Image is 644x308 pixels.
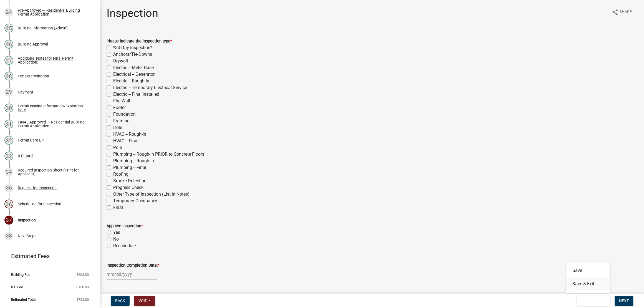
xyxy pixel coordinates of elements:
div: 34 [4,168,13,176]
button: shareShare [607,7,636,17]
label: Plumbing -- Final [113,164,146,171]
label: No [113,236,119,243]
div: 37 [4,216,13,224]
h1: Inspection [107,7,158,20]
div: 32 [4,136,13,145]
label: Electric -- Meter Base [113,64,154,71]
div: 28 [4,72,13,80]
label: Inspection Completion Date: [107,264,159,267]
span: Share [620,9,632,16]
input: mm/dd/yyyy [107,269,157,280]
span: Save & Exit [581,299,602,303]
label: Electrical -- Generator [113,71,155,78]
label: Smoke Detection [113,178,147,184]
label: Framing [113,118,130,124]
button: Save [566,264,610,277]
label: Fire Wall [113,98,130,104]
div: 36 [4,200,13,208]
div: 29 [4,88,13,97]
label: Foundation [113,111,136,118]
div: FINAL Approved --- Residential Building Permit Application [18,120,91,128]
div: Request for Inspection [18,186,57,190]
label: Roofing [113,171,128,178]
label: Please indicate the inspection type [107,39,172,43]
div: Payment [18,90,33,94]
div: Permit Card BP [18,138,44,142]
button: Next [615,296,633,306]
label: Electric -- Final Installed [113,91,159,98]
label: HVAC -- Rough-In [113,131,146,138]
label: Progress Check [113,184,143,191]
div: Required Inspection Sheet (Print for Applicant) [18,168,91,176]
label: Temporary Occupancy [113,198,157,204]
label: Electric -- Rough-In [113,78,149,84]
span: Estimated Total [11,298,36,301]
label: Yes [113,229,120,236]
label: Drywall [113,58,128,64]
div: 30 [4,103,13,112]
span: Void [138,299,147,303]
label: Approve Inspection [107,224,143,228]
span: $150.00 [76,285,89,289]
label: Electric -- Temporary Electrical Service [113,84,187,91]
label: Anchors/Tie-Downs [113,51,152,58]
div: 26 [4,40,13,49]
i: share [612,9,618,16]
div: Scheduling for Inspection [18,202,61,206]
div: 27 [4,56,13,65]
span: Next [619,299,629,303]
label: Reschedule [113,243,136,249]
label: Plumbing -- Rough-In PRIOR to Concrete Floors [113,151,204,158]
div: Fee Determination [18,74,49,78]
div: 31 [4,120,13,128]
div: Save & Exit [566,262,610,293]
span: Back [115,299,125,303]
a: Estimated Fees [4,251,91,262]
div: Inspection [18,218,36,222]
label: Final [113,204,123,211]
button: Void [134,296,155,306]
div: 25 [4,24,13,32]
div: 24 [4,8,13,17]
span: ILP Fee [11,285,23,289]
div: Building Approval [18,42,48,46]
label: Plumbing -- Rough-In [113,158,154,164]
div: Pre-Approved --- Residential Building Permit Application [18,8,91,16]
label: Footer [113,104,126,111]
label: *30-Day Inspection* [113,44,152,51]
div: 35 [4,183,13,192]
label: Other Type of Inspection (List in Notes) [113,191,190,198]
div: ILP Card [18,154,33,158]
button: Save & Exit [566,277,610,291]
div: Additional Notes for Final Permit Application: [18,56,91,64]
div: 38 [4,231,13,240]
label: Pole [113,144,122,151]
label: HVAC -- Final [113,138,138,144]
span: $603.00 [76,273,89,276]
div: 33 [4,152,13,160]
span: Building Fee [11,273,30,276]
span: $753.00 [76,298,89,301]
button: Back [111,296,130,306]
div: Permit Issuing Information/Expiration Date [18,104,91,112]
label: Hole [113,124,122,131]
div: Building Information (Admin) [18,26,68,30]
button: Save & Exit [577,296,610,306]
